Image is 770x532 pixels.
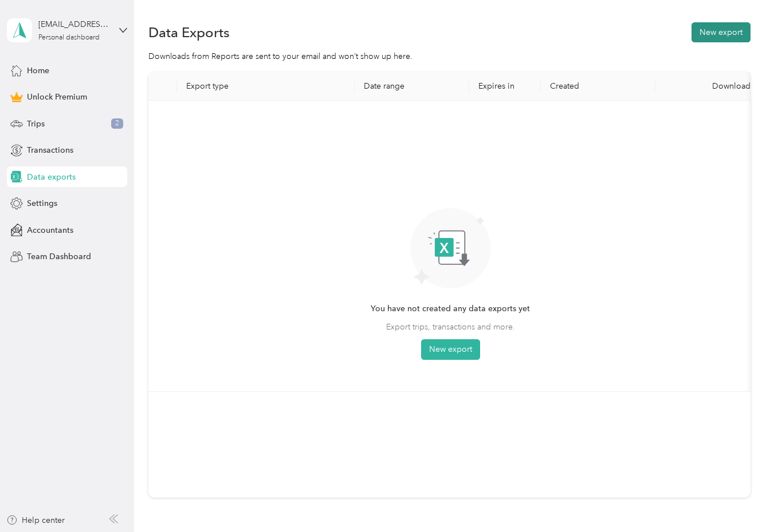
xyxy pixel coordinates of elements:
div: Downloads from Reports are sent to your email and won’t show up here. [148,50,751,62]
span: Transactions [27,144,73,156]
div: Download [665,81,761,91]
button: New export [692,22,751,42]
span: Trips [27,118,45,130]
th: Created [541,72,655,101]
div: Personal dashboard [38,34,100,41]
button: New export [421,339,480,360]
span: Data exports [27,171,76,183]
span: Settings [27,197,57,209]
span: Unlock Premium [27,91,87,103]
span: Export trips, transactions and more. [386,321,515,333]
span: Home [27,65,49,77]
div: [EMAIL_ADDRESS][DOMAIN_NAME] [38,18,110,30]
th: Expires in [469,72,541,101]
th: Date range [355,72,469,101]
span: Accountants [27,224,73,236]
span: You have not created any data exports yet [371,303,530,315]
th: Export type [177,72,355,101]
h1: Data Exports [148,26,230,38]
span: 2 [111,118,123,129]
span: Team Dashboard [27,251,91,263]
iframe: Everlance-gr Chat Button Frame [706,468,770,532]
button: Help center [6,514,65,526]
